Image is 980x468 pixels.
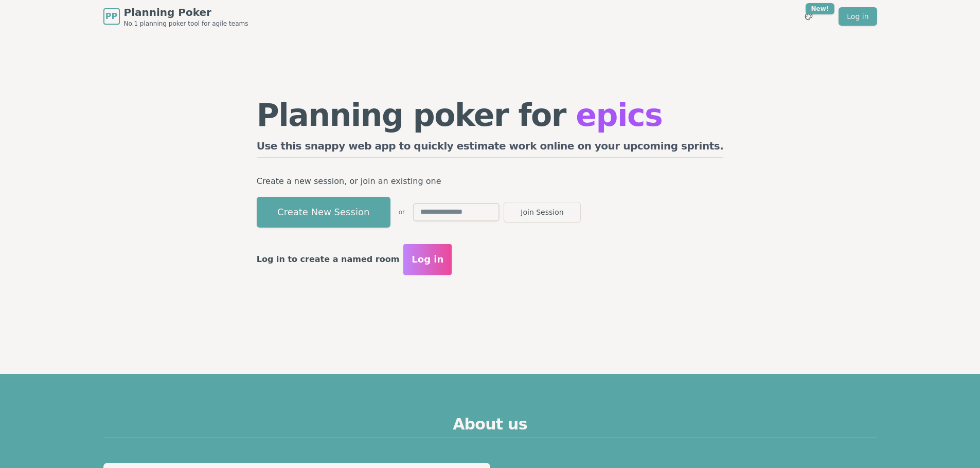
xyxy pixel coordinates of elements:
[576,97,662,133] span: epics
[124,20,248,28] span: No.1 planning poker tool for agile teams
[806,3,835,14] div: New!
[399,208,405,216] span: or
[412,252,443,267] span: Log in
[103,415,877,438] h2: About us
[257,252,400,267] p: Log in to create a named room
[799,7,818,26] button: New!
[105,10,117,23] span: PP
[257,174,724,189] p: Create a new session, or join an existing one
[257,100,724,130] h1: Planning poker for
[504,202,581,222] button: Join Session
[839,7,877,26] a: Log in
[257,139,724,158] h2: Use this snappy web app to quickly estimate work online on your upcoming sprints.
[403,244,452,275] button: Log in
[257,197,390,228] button: Create New Session
[124,5,248,20] span: Planning Poker
[103,5,248,28] a: PPPlanning PokerNo.1 planning poker tool for agile teams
